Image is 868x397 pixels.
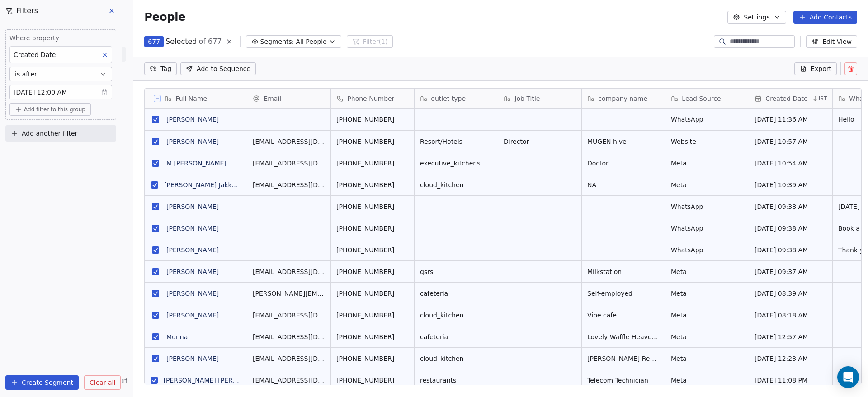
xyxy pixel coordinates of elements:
[336,267,409,276] span: [PHONE_NUMBER]
[336,311,409,320] span: [PHONE_NUMBER]
[253,289,325,298] span: [PERSON_NAME][EMAIL_ADDRESS][DOMAIN_NAME]
[755,267,827,276] span: [DATE] 09:37 AM
[755,202,827,211] span: [DATE] 09:38 AM
[144,62,177,75] button: Tag
[164,377,271,384] a: [PERSON_NAME] [PERSON_NAME]
[253,267,325,276] span: [EMAIL_ADDRESS][DOMAIN_NAME]
[837,366,859,388] div: Open Intercom Messenger
[671,202,743,211] span: WhatsApp
[148,37,160,46] span: 677
[166,355,219,362] a: [PERSON_NAME]
[164,181,262,189] a: [PERSON_NAME] Jakkamshetty
[671,159,743,168] span: Meta
[587,354,660,363] span: [PERSON_NAME] Recording Studio
[166,290,219,297] a: [PERSON_NAME]
[253,137,325,146] span: [EMAIL_ADDRESS][DOMAIN_NAME]
[420,180,492,189] span: cloud_kitchen
[765,94,807,103] span: Created Date
[671,332,743,341] span: Meta
[166,225,219,232] a: [PERSON_NAME]
[166,268,219,275] a: [PERSON_NAME]
[166,116,219,123] a: [PERSON_NAME]
[682,94,721,103] span: Lead Source
[671,311,743,320] span: Meta
[794,62,837,75] button: Export
[166,138,219,145] a: [PERSON_NAME]
[166,203,219,210] a: [PERSON_NAME]
[336,376,409,385] span: [PHONE_NUMBER]
[166,246,219,254] a: [PERSON_NAME]
[755,115,827,124] span: [DATE] 11:36 AM
[587,180,660,189] span: NA
[671,224,743,233] span: WhatsApp
[144,36,164,47] button: 677
[755,137,827,146] span: [DATE] 10:57 AM
[331,89,414,108] div: Phone Number
[811,64,831,73] span: Export
[336,354,409,363] span: [PHONE_NUMBER]
[819,95,827,102] span: IST
[587,267,660,276] span: Milkstation
[587,159,660,168] span: Doctor
[180,62,256,75] button: Add to Sequence
[165,36,197,47] span: Selected
[347,35,393,48] button: Filter(1)
[420,159,492,168] span: executive_kitchens
[587,137,660,146] span: MUGEN hive
[166,160,226,167] a: M.[PERSON_NAME]
[336,159,409,168] span: [PHONE_NUMBER]
[598,94,647,103] span: company name
[755,224,827,233] span: [DATE] 09:38 AM
[665,89,749,108] div: Lead Source
[336,289,409,298] span: [PHONE_NUMBER]
[253,311,325,320] span: [EMAIL_ADDRESS][DOMAIN_NAME]
[253,354,325,363] span: [EMAIL_ADDRESS][DOMAIN_NAME]
[671,137,743,146] span: Website
[336,246,409,255] span: [PHONE_NUMBER]
[755,180,827,189] span: [DATE] 10:39 AM
[498,89,581,108] div: Job Title
[420,332,492,341] span: cafeteria
[671,115,743,124] span: WhatsApp
[296,37,327,47] span: All People
[253,180,325,189] span: [EMAIL_ADDRESS][DOMAIN_NAME]
[806,35,857,48] button: Edit View
[253,332,325,341] span: [EMAIL_ADDRESS][DOMAIN_NAME]
[264,94,281,103] span: Email
[336,332,409,341] span: [PHONE_NUMBER]
[247,89,330,108] div: Email
[755,159,827,168] span: [DATE] 10:54 AM
[755,332,827,341] span: [DATE] 12:57 AM
[336,180,409,189] span: [PHONE_NUMBER]
[671,354,743,363] span: Meta
[420,267,492,276] span: qsrs
[671,180,743,189] span: Meta
[587,289,660,298] span: Self-employed
[166,312,219,319] a: [PERSON_NAME]
[587,376,660,385] span: Telecom Technician
[587,311,660,320] span: Vibe cafe
[420,137,492,146] span: Resort/Hotels
[671,289,743,298] span: Meta
[198,36,222,47] span: of 677
[514,94,540,103] span: Job Title
[175,94,207,103] span: Full Name
[336,202,409,211] span: [PHONE_NUMBER]
[749,89,832,108] div: Created DateIST
[160,64,171,73] span: Tag
[347,94,394,103] span: Phone Number
[144,10,185,24] span: People
[755,354,827,363] span: [DATE] 12:23 AM
[145,109,247,385] div: grid
[145,89,247,108] div: Full Name
[793,11,857,24] button: Add Contacts
[415,89,498,108] div: outlet type
[253,159,325,168] span: [EMAIL_ADDRESS][DOMAIN_NAME]
[420,376,492,385] span: restaurants
[253,376,325,385] span: [EMAIL_ADDRESS][DOMAIN_NAME]
[755,289,827,298] span: [DATE] 08:39 AM
[420,354,492,363] span: cloud_kitchen
[336,115,409,124] span: [PHONE_NUMBER]
[587,332,660,341] span: Lovely Waffle Heaven's
[671,267,743,276] span: Meta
